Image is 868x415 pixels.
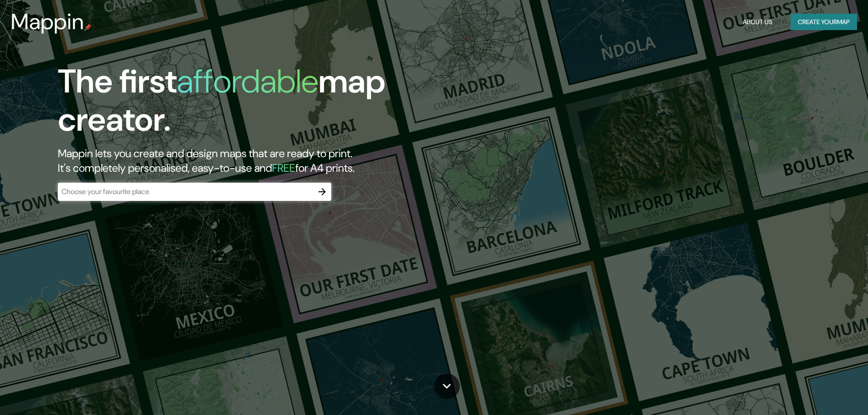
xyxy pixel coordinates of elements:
[58,62,492,146] h1: The first map creator.
[58,146,492,175] h2: Mappin lets you create and design maps that are ready to print. It's completely personalised, eas...
[791,14,857,31] button: Create yourmap
[177,60,318,102] h1: affordable
[84,24,92,31] img: mappin-pin
[272,161,295,175] h5: FREE
[58,186,313,197] input: Choose your favourite place
[739,14,776,31] button: About Us
[11,9,84,35] h3: Mappin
